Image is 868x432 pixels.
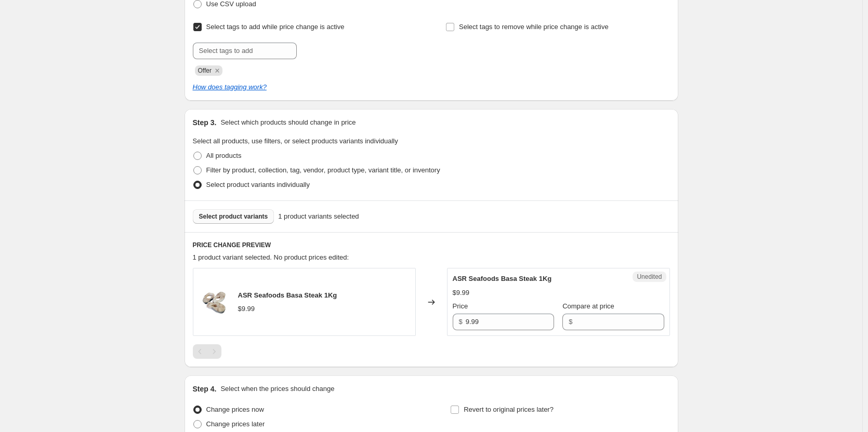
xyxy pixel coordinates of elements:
span: Change prices later [206,420,265,428]
span: ASR Seafoods Basa Steak 1Kg [453,275,552,282]
span: Price [453,302,468,310]
a: How does tagging work? [193,83,267,91]
span: Compare at price [562,302,614,310]
span: Filter by product, collection, tag, vendor, product type, variant title, or inventory [206,166,440,174]
span: Select tags to remove while price change is active [459,23,609,31]
button: Remove Offer [213,66,222,75]
h6: PRICE CHANGE PREVIEW [193,241,670,249]
img: IMG_3201_6a2a5aae-d238-4886-bb3e-861782a9ba1b_80x.heic [199,287,230,318]
input: Select tags to add [193,43,297,59]
p: Select when the prices should change [220,384,334,394]
span: Select product variants individually [206,181,310,188]
span: $ [459,318,463,326]
span: $ [569,318,572,326]
div: $9.99 [238,304,255,314]
span: Unedited [637,273,662,281]
span: Offer [198,67,212,74]
h2: Step 4. [193,384,217,394]
span: 1 product variant selected. No product prices edited: [193,253,349,261]
span: Change prices now [206,406,264,413]
p: Select which products should change in price [220,117,356,128]
div: $9.99 [453,288,470,298]
nav: Pagination [193,344,221,359]
span: ASR Seafoods Basa Steak 1Kg [238,291,337,299]
h2: Step 3. [193,117,217,128]
span: Select product variants [199,212,268,221]
span: Select all products, use filters, or select products variants individually [193,137,398,145]
span: 1 product variants selected [278,211,359,222]
button: Select product variants [193,209,274,224]
span: All products [206,152,242,159]
span: Select tags to add while price change is active [206,23,345,31]
span: Revert to original prices later? [464,406,554,413]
